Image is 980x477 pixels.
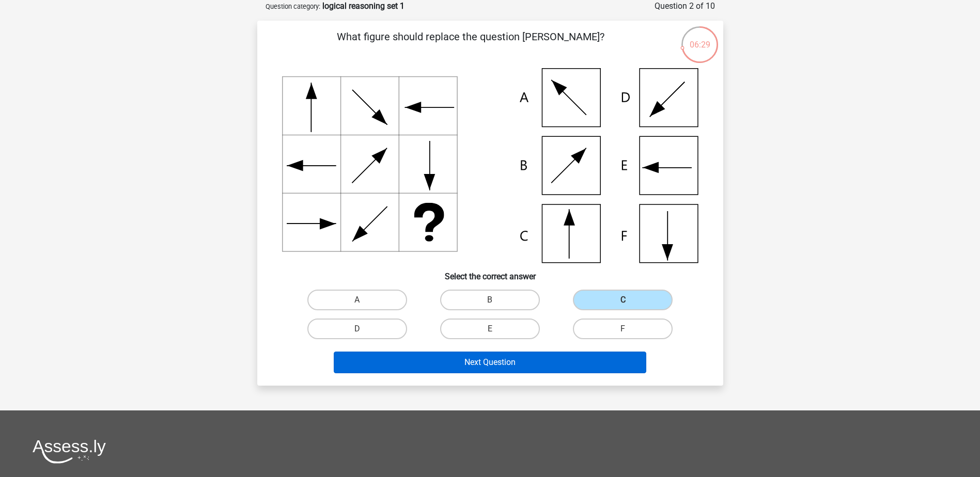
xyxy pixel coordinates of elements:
button: Next Question [334,352,646,373]
div: 06:29 [680,25,719,51]
label: C [573,290,673,310]
label: D [307,319,407,339]
label: F [573,319,673,339]
label: E [440,319,540,339]
p: What figure should replace the question [PERSON_NAME]? [274,29,668,60]
strong: logical reasoning set 1 [322,1,405,11]
label: B [440,290,540,310]
label: A [307,290,407,310]
small: Question category: [266,3,320,10]
img: Assessly logo [33,439,106,464]
h6: Select the correct answer [274,263,707,281]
